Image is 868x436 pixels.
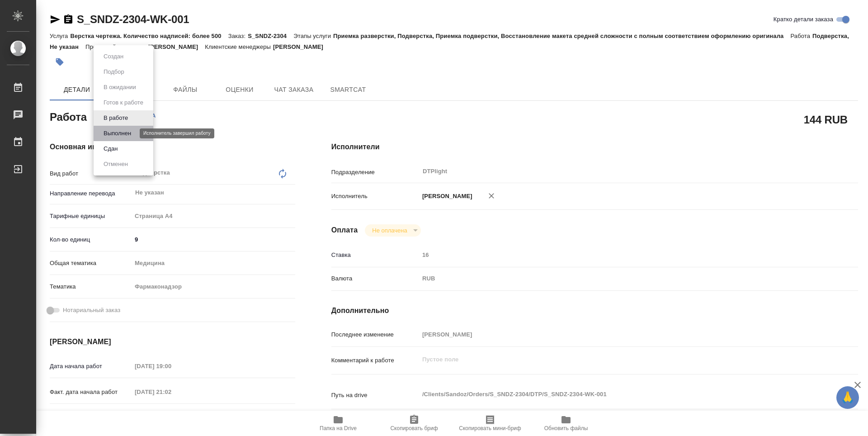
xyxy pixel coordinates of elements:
button: Выполнен [101,128,134,138]
button: Отменен [101,159,131,169]
button: Подбор [101,67,127,77]
button: Готов к работе [101,98,146,108]
button: Создан [101,52,126,62]
button: В ожидании [101,82,139,92]
button: Сдан [101,144,120,154]
button: В работе [101,113,131,123]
